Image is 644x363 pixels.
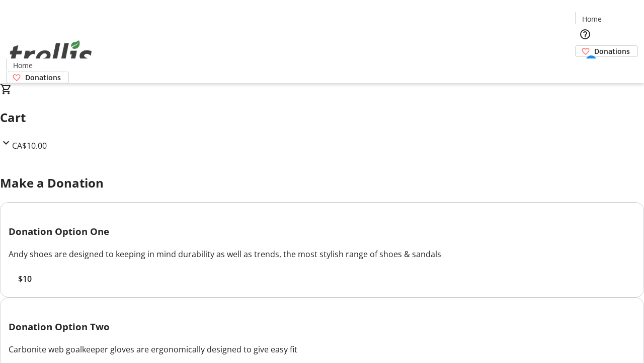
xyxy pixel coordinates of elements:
[575,24,595,44] button: Help
[9,248,635,260] div: Andy shoes are designed to keeping in mind durability as well as trends, the most stylish range o...
[7,60,39,71] a: Home
[9,224,635,238] h3: Donation Option One
[13,60,33,71] span: Home
[575,57,595,77] button: Cart
[18,273,32,285] span: $10
[25,72,61,83] span: Donations
[576,14,608,24] a: Home
[9,273,41,285] button: $10
[582,14,602,24] span: Home
[594,46,630,56] span: Donations
[12,140,47,151] span: CA$10.00
[6,72,69,83] a: Donations
[9,343,635,355] div: Carbonite web goalkeeper gloves are ergonomically designed to give easy fit
[575,45,638,57] a: Donations
[9,320,635,334] h3: Donation Option Two
[6,29,96,80] img: Orient E2E Organization g2iJuyIYjG's Logo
